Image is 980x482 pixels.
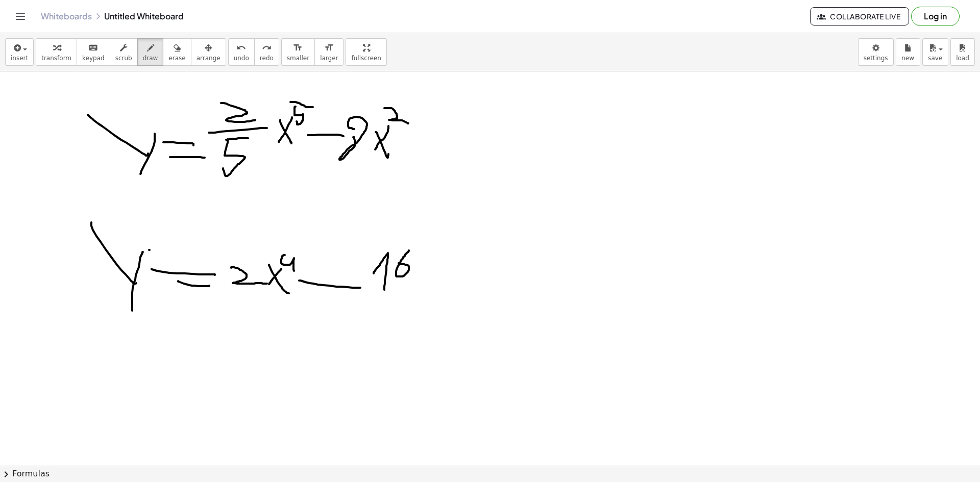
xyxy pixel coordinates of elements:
[950,38,975,66] button: load
[911,7,960,26] button: Log in
[236,42,246,54] i: undo
[956,55,969,62] span: load
[922,38,948,66] button: save
[901,55,914,62] span: new
[197,55,220,62] span: arrange
[77,38,110,66] button: keyboardkeypad
[88,42,98,54] i: keyboard
[928,55,942,62] span: save
[143,55,158,62] span: draw
[810,7,909,26] button: Collaborate Live
[858,38,894,66] button: settings
[260,55,274,62] span: redo
[346,38,386,66] button: fullscreen
[262,42,272,54] i: redo
[168,55,185,62] span: erase
[324,42,334,54] i: format_size
[293,42,303,54] i: format_size
[41,55,71,62] span: transform
[82,55,105,62] span: keypad
[41,11,92,21] a: Whiteboards
[191,38,226,66] button: arrange
[896,38,920,66] button: new
[228,38,255,66] button: undoundo
[11,55,28,62] span: insert
[110,38,138,66] button: scrub
[281,38,315,66] button: format_sizesmaller
[234,55,249,62] span: undo
[163,38,191,66] button: erase
[351,55,381,62] span: fullscreen
[12,8,29,24] button: Toggle navigation
[314,38,344,66] button: format_sizelarger
[36,38,77,66] button: transform
[5,38,34,66] button: insert
[137,38,164,66] button: draw
[320,55,338,62] span: larger
[864,55,888,62] span: settings
[115,55,132,62] span: scrub
[287,55,309,62] span: smaller
[254,38,279,66] button: redoredo
[819,12,900,21] span: Collaborate Live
